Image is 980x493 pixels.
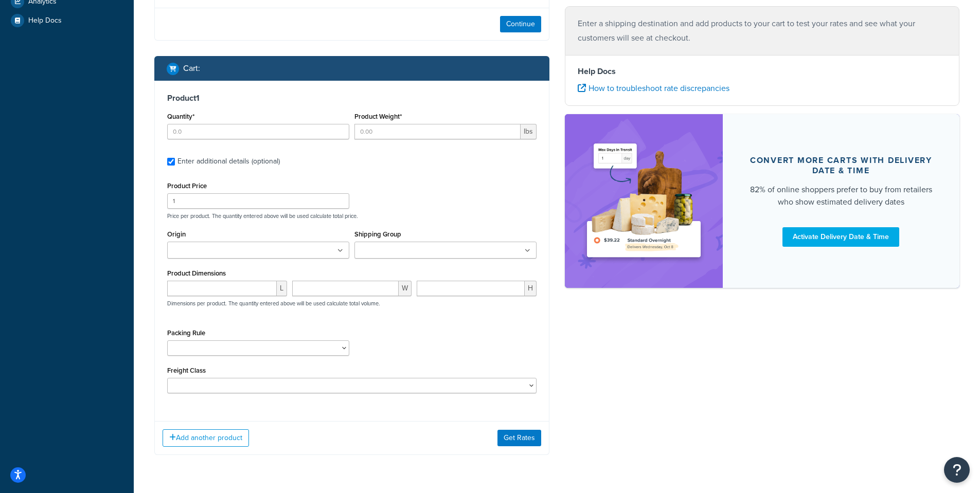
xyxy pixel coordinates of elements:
[167,269,226,277] label: Product Dimensions
[578,65,947,78] h4: Help Docs
[277,281,287,296] span: L
[521,124,537,139] span: lbs
[578,16,947,45] p: Enter a shipping destination and add products to your cart to test your rates and see what your c...
[497,430,541,446] button: Get Rates
[354,113,402,120] label: Product Weight*
[747,155,935,176] div: Convert more carts with delivery date & time
[28,16,62,25] span: Help Docs
[167,329,205,337] label: Packing Rule
[500,16,541,32] button: Continue
[165,300,380,307] p: Dimensions per product. The quantity entered above will be used calculate total volume.
[8,11,126,30] a: Help Docs
[183,64,200,73] h2: Cart :
[167,230,186,238] label: Origin
[177,154,280,169] div: Enter additional details (optional)
[782,227,899,247] a: Activate Delivery Date & Time
[525,281,537,296] span: H
[167,113,194,120] label: Quantity*
[747,184,935,208] div: 82% of online shoppers prefer to buy from retailers who show estimated delivery dates
[580,130,707,272] img: feature-image-ddt-36eae7f7280da8017bfb280eaccd9c446f90b1fe08728e4019434db127062ab4.png
[167,367,206,374] label: Freight Class
[165,212,539,220] p: Price per product. The quantity entered above will be used calculate total price.
[944,457,970,483] button: Open Resource Center
[399,281,412,296] span: W
[354,124,521,139] input: 0.00
[578,82,729,94] a: How to troubleshoot rate discrepancies
[354,230,401,238] label: Shipping Group
[167,158,175,166] input: Enter additional details (optional)
[163,429,249,447] button: Add another product
[167,124,349,139] input: 0.0
[167,93,537,103] h3: Product 1
[167,182,207,190] label: Product Price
